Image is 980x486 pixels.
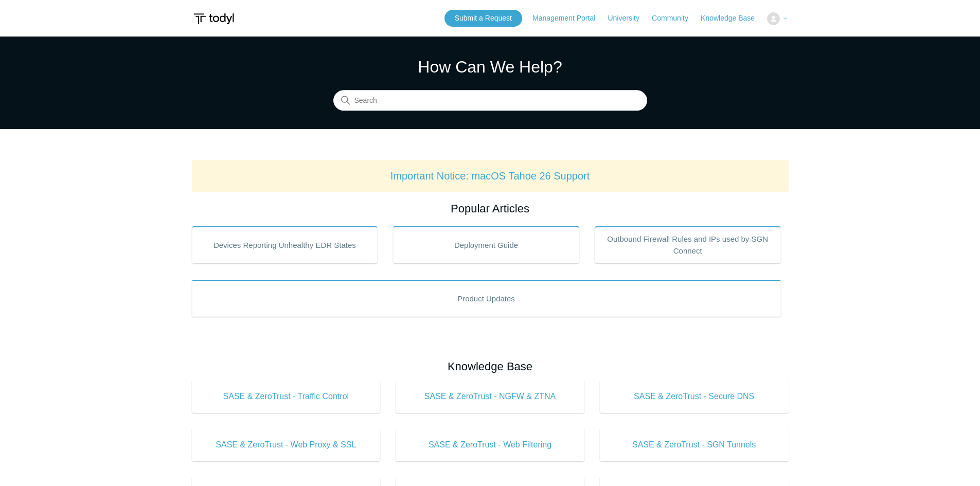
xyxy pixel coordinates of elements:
[595,226,781,263] a: Outbound Firewall Rules and IPs used by SGN Connect
[411,439,569,451] span: SASE & ZeroTrust - Web Filtering
[333,55,647,79] h1: How Can We Help?
[396,380,584,413] a: SASE & ZeroTrust - NGFW & ZTNA
[207,439,365,451] span: SASE & ZeroTrust - Web Proxy & SSL
[393,226,579,263] a: Deployment Guide
[396,428,584,461] a: SASE & ZeroTrust - Web Filtering
[615,390,773,403] span: SASE & ZeroTrust - Secure DNS
[615,439,773,451] span: SASE & ZeroTrust - SGN Tunnels
[600,428,789,461] a: SASE & ZeroTrust - SGN Tunnels
[701,13,765,24] a: Knowledge Base
[608,13,649,24] a: University
[192,226,378,263] a: Devices Reporting Unhealthy EDR States
[192,358,789,375] h2: Knowledge Base
[600,380,789,413] a: SASE & ZeroTrust - Secure DNS
[444,10,522,27] a: Submit a Request
[192,200,789,217] h2: Popular Articles
[532,13,605,24] a: Management Portal
[192,9,236,28] img: Todyl Support Center Help Center home page
[333,91,647,111] input: Search
[390,170,590,182] a: Important Notice: macOS Tahoe 26 Support
[652,13,699,24] a: Community
[192,280,781,317] a: Product Updates
[192,428,381,461] a: SASE & ZeroTrust - Web Proxy & SSL
[192,380,381,413] a: SASE & ZeroTrust - Traffic Control
[411,390,569,403] span: SASE & ZeroTrust - NGFW & ZTNA
[207,390,365,403] span: SASE & ZeroTrust - Traffic Control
